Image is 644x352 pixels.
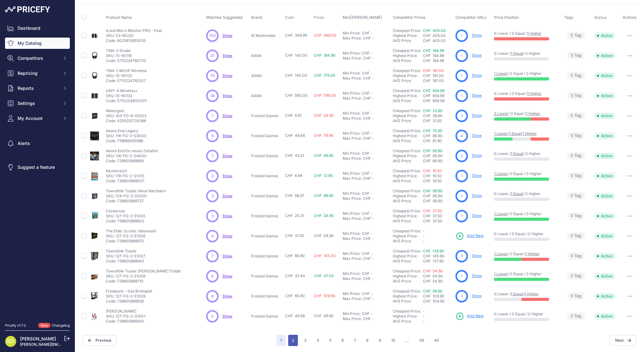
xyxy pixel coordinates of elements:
[5,98,70,109] button: Settings
[594,93,615,99] span: Active
[472,93,482,98] a: Show
[461,53,463,59] span: 1
[106,53,146,58] p: SKU: 10-90116
[571,133,573,139] span: 0
[5,113,70,124] button: My Account
[472,273,482,278] a: Show
[343,116,362,121] div: Max Price:
[423,33,446,38] span: CHF 405.00
[494,131,558,136] p: / /
[343,31,361,36] div: Min Price:
[393,168,421,173] a: Cheapest Price:
[393,189,421,193] a: Cheapest Price:
[222,274,232,278] span: Show
[371,96,374,101] div: -
[343,151,361,156] div: Min Price:
[106,133,146,138] p: SKU: 116-FG-2-G3000
[314,133,334,138] span: CHF 79.90
[222,314,232,318] a: Show
[423,118,453,123] div: CHF 31.93
[623,15,636,20] span: Actions
[511,292,523,296] a: 1 Equal
[393,38,423,43] div: AVG Price:
[393,58,423,63] div: AVG Price:
[423,88,444,93] a: CHF 658.99
[343,15,382,20] span: Min/[PERSON_NAME]
[423,73,444,78] span: CHF 181.00
[393,28,421,33] a: Cheapest Price:
[472,253,482,258] a: Show
[567,172,585,179] span: Tag
[222,214,232,218] a: Show
[511,191,523,196] a: 1 Equal
[567,92,585,99] span: Tag
[472,153,482,158] a: Show
[393,229,421,233] a: Cheapest Price:
[393,128,421,133] a: Cheapest Price:
[472,173,482,178] a: Show
[494,171,558,176] p: / 0 Equal / 0 Higher
[423,209,442,213] a: CHF 37.50
[222,93,232,98] a: Show
[494,15,519,20] span: Price Position
[571,173,573,179] span: 0
[222,294,232,298] a: Show
[423,93,444,98] span: CHF 658.99
[211,133,214,139] span: 8
[571,33,573,39] span: 0
[206,15,243,20] span: Matches Suggested
[494,211,508,216] a: 1 Lower
[509,131,521,136] a: 1 Equal
[371,76,374,81] div: -
[300,335,310,346] button: Go to page 3
[362,71,370,76] div: CHF
[285,113,302,118] span: CHF 6.81
[423,269,443,273] a: CHF 54.90
[567,52,585,59] span: Tag
[393,98,423,103] div: AVG Price:
[387,335,399,346] button: Go to page 10
[370,51,373,56] div: -
[472,73,482,78] a: Show
[526,111,540,116] a: 1 Higher
[371,56,374,61] div: -
[106,93,147,98] p: SKU: 10-90132
[494,251,508,256] a: 1 Lower
[285,53,307,58] span: CHF 140.00
[325,335,335,346] button: Go to page 5
[393,15,426,20] span: Competitor Prices
[525,251,540,256] a: 1 Higher
[210,53,215,59] span: 37
[52,323,70,328] a: Changelog
[571,53,573,59] span: 0
[393,88,421,93] a: Cheapest Price:
[314,113,334,118] span: CHF 24.90
[106,138,146,143] p: Code: 719896463386
[472,33,482,38] a: Show
[106,73,147,78] p: SKU: 10-90125
[393,138,423,143] div: AVG Price:
[210,73,215,79] span: 76
[370,111,373,116] div: -
[460,133,463,139] span: 4
[371,116,374,121] div: -
[423,28,446,33] a: CHF 405.00
[106,113,146,118] p: SKU: 103-FG-6-G1003
[106,38,163,43] p: Code: 8025813955035
[423,53,444,58] span: CHF 184.99
[494,111,558,116] p: / 0 Equal /
[461,113,463,119] span: 3
[106,58,146,63] p: Code: 5710224760752
[370,171,373,176] div: -
[222,33,232,38] a: Show
[106,28,163,33] p: iLoud Micro Monitor PRO - Paar
[343,36,362,41] div: Max Price:
[106,153,158,158] p: SKU: 116-FG-2-G4000
[343,156,362,161] div: Max Price:
[106,158,158,163] p: Code: 739805888666
[370,71,373,76] div: -
[5,53,70,64] button: Competitors
[18,70,59,76] span: Repricing
[20,336,56,341] a: [PERSON_NAME]
[472,53,482,58] a: Show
